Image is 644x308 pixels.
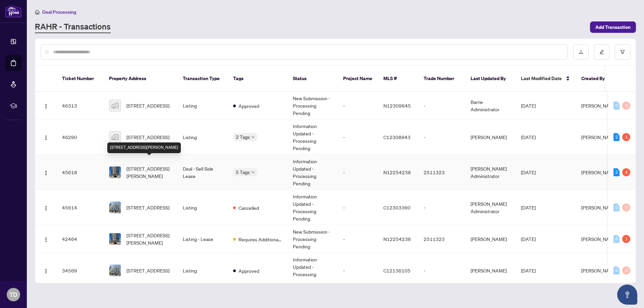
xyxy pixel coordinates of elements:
[620,50,625,54] span: filter
[581,204,618,210] span: [PERSON_NAME]
[383,236,411,242] span: N12254238
[594,44,609,60] button: edit
[581,103,618,109] span: [PERSON_NAME]
[57,155,104,190] td: 45618
[238,267,259,274] span: Approved
[236,133,250,141] span: 2 Tags
[521,75,562,82] span: Last Modified Date
[41,132,51,142] button: Logo
[287,66,338,92] th: Status
[5,5,21,17] img: logo
[418,66,465,92] th: Trade Number
[126,232,172,246] span: [STREET_ADDRESS][PERSON_NAME]
[43,104,49,109] img: Logo
[107,142,181,153] div: [STREET_ADDRESS][PERSON_NAME]
[109,100,121,111] img: thumbnail-img
[9,290,17,299] span: TD
[177,66,228,92] th: Transaction Type
[383,169,411,175] span: N12254238
[418,92,465,120] td: -
[126,204,169,211] span: [STREET_ADDRESS]
[521,236,536,242] span: [DATE]
[613,102,620,110] div: 0
[35,10,40,14] span: home
[418,155,465,190] td: 2511323
[615,44,630,60] button: filter
[378,66,418,92] th: MLS #
[383,204,411,210] span: C12303360
[57,66,104,92] th: Ticket Number
[581,267,618,273] span: [PERSON_NAME]
[465,253,516,288] td: [PERSON_NAME]
[109,265,121,276] img: thumbnail-img
[43,268,49,274] img: Logo
[41,202,51,213] button: Logo
[581,134,618,140] span: [PERSON_NAME]
[287,120,338,155] td: Information Updated - Processing Pending
[126,165,172,180] span: [STREET_ADDRESS][PERSON_NAME]
[109,131,121,143] img: thumbnail-img
[251,171,255,174] span: down
[521,134,536,140] span: [DATE]
[465,190,516,225] td: [PERSON_NAME] Administrator
[622,266,630,274] div: 0
[581,236,618,242] span: [PERSON_NAME]
[57,225,104,253] td: 42464
[590,21,636,33] button: Add Transaction
[43,135,49,140] img: Logo
[43,237,49,242] img: Logo
[595,22,631,33] span: Add Transaction
[41,265,51,276] button: Logo
[104,66,177,92] th: Property Address
[126,267,169,274] span: [STREET_ADDRESS]
[42,9,76,15] span: Deal Processing
[613,203,620,211] div: 0
[418,190,465,225] td: -
[57,92,104,120] td: 46313
[573,44,589,60] button: download
[238,102,259,110] span: Approved
[465,120,516,155] td: [PERSON_NAME]
[126,133,169,141] span: [STREET_ADDRESS]
[287,190,338,225] td: Information Updated - Processing Pending
[41,234,51,244] button: Logo
[251,135,255,139] span: down
[521,169,536,175] span: [DATE]
[126,102,169,109] span: [STREET_ADDRESS]
[338,92,378,120] td: -
[228,66,287,92] th: Tags
[177,225,228,253] td: Listing - Lease
[287,225,338,253] td: New Submission - Processing Pending
[338,120,378,155] td: -
[418,253,465,288] td: -
[338,225,378,253] td: -
[338,190,378,225] td: -
[338,155,378,190] td: -
[238,204,259,211] span: Cancelled
[177,253,228,288] td: Listing
[383,267,411,273] span: C12136105
[521,204,536,210] span: [DATE]
[418,225,465,253] td: 2511323
[465,66,516,92] th: Last Updated By
[613,266,620,274] div: 0
[383,134,411,140] span: C12308943
[238,236,282,243] span: Requires Additional Docs
[622,102,630,110] div: 0
[622,168,630,176] div: 4
[338,66,378,92] th: Project Name
[236,168,250,176] span: 5 Tags
[287,253,338,288] td: Information Updated - Processing Pending
[383,103,411,109] span: N12309645
[109,233,121,245] img: thumbnail-img
[41,100,51,111] button: Logo
[465,155,516,190] td: [PERSON_NAME] Administrator
[576,66,616,92] th: Created By
[613,235,620,243] div: 0
[521,267,536,273] span: [DATE]
[338,253,378,288] td: -
[465,92,516,120] td: Barrie Administrator
[516,66,576,92] th: Last Modified Date
[617,285,637,305] button: Open asap
[109,167,121,178] img: thumbnail-img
